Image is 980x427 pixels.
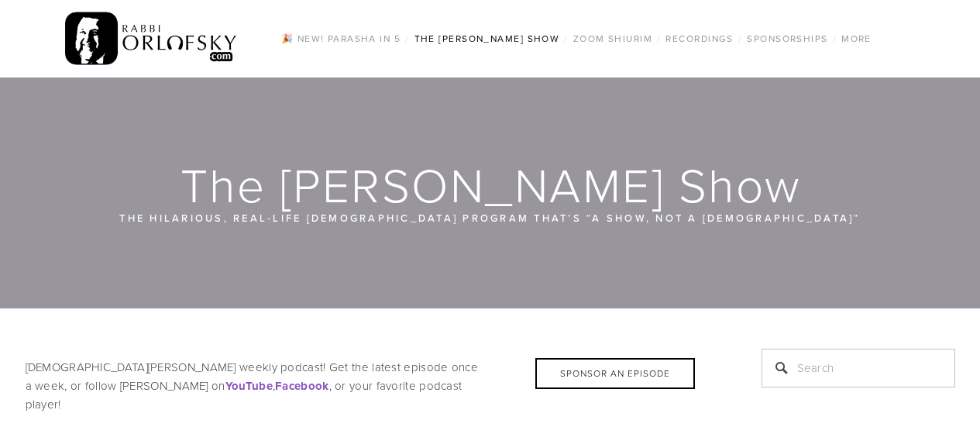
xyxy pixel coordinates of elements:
span: / [564,32,568,45]
a: More [837,29,876,49]
a: Zoom Shiurim [569,29,657,49]
img: RabbiOrlofsky.com [65,9,238,69]
a: Facebook [275,377,328,394]
span: / [833,32,837,45]
span: / [738,32,742,45]
a: Recordings [661,29,738,49]
p: [DEMOGRAPHIC_DATA][PERSON_NAME] weekly podcast! Get the latest episode once a week, or follow [PE... [26,358,723,414]
span: / [657,32,661,45]
div: Sponsor an Episode [535,358,695,389]
a: YouTube [225,377,273,394]
input: Search [762,349,955,387]
h1: The [PERSON_NAME] Show [26,160,957,209]
strong: Facebook [275,377,328,394]
span: / [405,32,409,45]
a: The [PERSON_NAME] Show [410,29,565,49]
a: 🎉 NEW! Parasha in 5 [277,29,405,49]
p: The hilarious, real-life [DEMOGRAPHIC_DATA] program that’s “a show, not a [DEMOGRAPHIC_DATA]“ [119,209,862,226]
a: Sponsorships [742,29,832,49]
strong: YouTube [225,377,273,394]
